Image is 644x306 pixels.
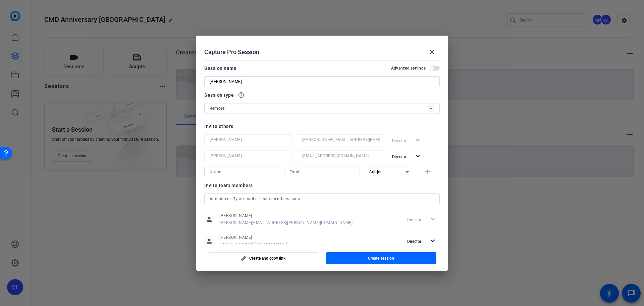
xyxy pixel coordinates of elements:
input: Email... [302,152,380,160]
button: Create session [326,252,437,264]
span: [PERSON_NAME] [219,213,353,218]
div: Invite others [204,122,440,130]
mat-icon: person [204,214,214,224]
span: [PERSON_NAME][EMAIL_ADDRESS][PERSON_NAME][DOMAIN_NAME] [219,220,353,225]
div: Session name [204,64,236,72]
span: Director [392,155,406,159]
mat-icon: close [428,48,436,56]
input: Name... [210,152,287,160]
input: Email... [302,136,380,144]
span: [EMAIL_ADDRESS][DOMAIN_NAME] [219,242,287,247]
span: Subject [369,170,384,174]
span: Director [407,239,421,244]
mat-icon: expand_more [429,237,437,245]
span: Create session [368,256,394,261]
div: Invite team members [204,181,440,189]
input: Add others: Type email or team members name [210,195,434,203]
h2: Advanced settings [391,65,426,71]
mat-icon: expand_more [414,152,422,161]
mat-icon: person [204,236,214,246]
input: Email... [289,168,355,176]
button: Director [405,235,440,247]
mat-icon: help_outline [238,92,245,98]
span: [PERSON_NAME] [219,235,287,240]
button: Director [389,150,425,163]
button: Create and copy link [208,252,318,264]
input: Name... [210,136,287,144]
span: Remote [210,106,224,111]
div: Capture Pro Session [204,44,440,60]
span: Session type [204,91,234,99]
input: Name... [210,168,275,176]
span: Create and copy link [249,256,285,261]
input: Enter Session Name [210,78,434,86]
